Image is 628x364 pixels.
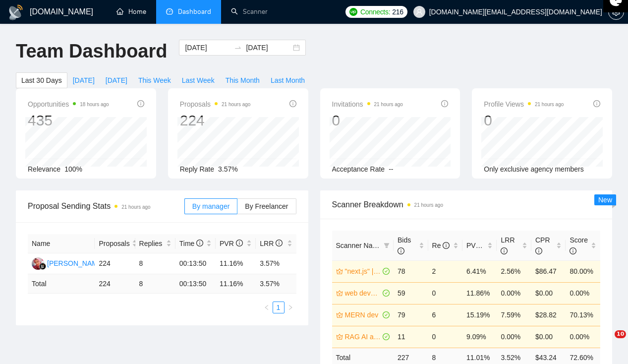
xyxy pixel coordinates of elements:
span: user [416,8,423,15]
td: 6.41% [462,260,497,282]
span: info-circle [593,100,600,107]
li: Next Page [285,302,296,313]
th: Replies [135,234,175,253]
span: Bids [398,236,411,255]
button: Last Week [176,72,220,88]
span: check-circle [383,311,390,318]
time: 21 hours ago [414,202,443,208]
td: 3.57 % [256,274,296,294]
td: 0.00% [566,326,600,348]
button: Last 30 Days [16,72,67,88]
span: Only exclusive agency members [484,165,584,173]
span: crown [336,311,343,318]
td: 0.00% [497,326,531,348]
span: check-circle [383,290,390,297]
li: 1 [273,302,285,313]
img: logo [8,4,24,20]
td: 9.09% [462,326,497,348]
span: Scanner Name [336,242,382,249]
time: 18 hours ago [80,102,109,107]
td: 224 [95,253,135,274]
td: 00:13:50 [175,253,216,274]
a: MERN dev [345,309,381,320]
span: [DATE] [106,75,127,86]
th: Proposals [95,234,135,253]
td: 0.00% [566,282,600,304]
span: right [287,304,293,310]
span: Profile Views [484,98,564,110]
td: $86.47 [531,260,566,282]
span: crown [336,268,343,275]
span: to [234,44,242,52]
td: 0 [428,282,462,304]
span: [DATE] [73,75,95,86]
td: 11.16 % [216,274,256,294]
button: [DATE] [67,72,100,88]
span: dashboard [166,8,173,15]
span: New [598,196,612,204]
span: Last Month [271,75,305,86]
span: info-circle [570,247,576,254]
span: PVR [220,240,243,247]
td: 6 [428,304,462,326]
span: crown [336,333,343,340]
span: 10 [615,330,626,338]
img: gigradar-bm.png [39,263,46,270]
td: 8 [135,253,175,274]
div: 435 [28,111,109,130]
td: 78 [394,260,428,282]
td: 00:13:50 [175,274,216,294]
button: left [261,302,273,313]
li: Previous Page [261,302,273,313]
span: info-circle [236,240,243,246]
span: 216 [392,6,403,17]
span: info-circle [535,247,542,254]
span: Replies [139,238,164,249]
span: LRR [260,240,283,247]
span: check-circle [383,333,390,340]
td: 59 [394,282,428,304]
span: Score [570,236,588,255]
iframe: Intercom live chat [594,330,618,354]
time: 21 hours ago [222,102,250,107]
span: LRR [501,236,514,255]
td: $0.00 [531,282,566,304]
div: 0 [332,111,403,130]
td: 79 [394,304,428,326]
span: check-circle [383,268,390,275]
span: info-circle [196,240,203,246]
time: 21 hours ago [121,204,150,210]
td: Total [28,274,95,294]
span: By manager [192,202,229,210]
span: filter [384,243,390,248]
button: This Week [133,72,176,88]
td: $28.82 [531,304,566,326]
span: Connects: [360,6,390,17]
h1: Team Dashboard [16,40,167,63]
span: 100% [64,165,82,173]
span: Invitations [332,98,403,110]
td: 11.86% [462,282,497,304]
td: 224 [95,274,135,294]
a: RAG AI assistant [345,331,381,342]
span: info-circle [137,100,144,107]
a: "next.js" | "next js [345,266,381,277]
button: [DATE] [100,72,133,88]
td: 15.19% [462,304,497,326]
span: CPR [535,236,550,255]
span: Scanner Breakdown [332,198,601,211]
a: searchScanner [231,7,268,16]
td: 11.16% [216,253,256,274]
span: Proposals [180,98,251,110]
td: 7.59% [497,304,531,326]
span: Opportunities [28,98,109,110]
td: 2.56% [497,260,531,282]
div: [PERSON_NAME] [47,258,104,269]
span: crown [336,290,343,297]
a: web developmnet [345,288,381,299]
span: Acceptance Rate [332,165,385,173]
span: This Week [138,75,171,86]
span: -- [389,165,393,173]
span: By Freelancer [245,202,288,210]
div: 0 [484,111,564,130]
